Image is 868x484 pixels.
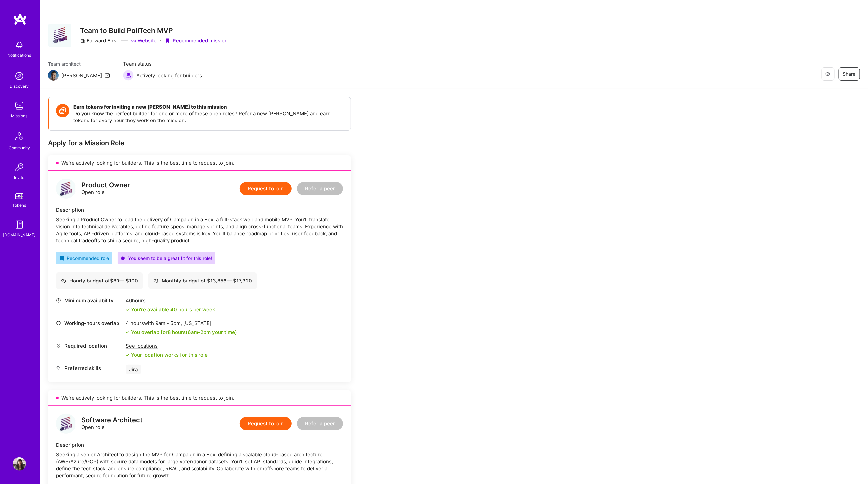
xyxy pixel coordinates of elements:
div: [DOMAIN_NAME] [3,231,36,238]
div: 40 hours [126,297,215,304]
div: Hourly budget of $ 80 — $ 100 [61,277,138,284]
i: icon Mail [105,73,110,78]
div: Tokens [13,202,26,209]
i: icon Cash [153,278,158,283]
div: Open role [81,182,130,196]
i: icon PurpleRibbon [165,38,170,43]
i: icon PurpleStar [121,256,125,261]
img: Company Logo [48,24,72,47]
button: Refer a peer [297,182,343,195]
div: · [160,37,161,44]
div: Required location [56,342,122,349]
img: bell [13,39,26,52]
img: Community [11,128,27,144]
div: Notifications [8,52,31,59]
div: You're available 40 hours per week [126,306,215,313]
i: icon RecommendedBadge [59,256,64,261]
div: Apply for a Mission Role [48,139,351,147]
div: See locations [126,342,208,349]
i: icon World [56,321,61,326]
div: Seeking a senior Architect to design the MVP for Campaign in a Box, defining a scalable cloud-bas... [56,451,343,479]
div: Forward First [80,37,118,44]
img: Invite [13,161,26,174]
div: Invite [14,174,25,181]
a: User Avatar [11,457,28,471]
h3: Team to Build PoliTech MVP [80,26,228,35]
div: We’re actively looking for builders. This is the best time to request to join. [48,155,351,171]
div: Description [56,206,343,213]
h4: Earn tokens for inviting a new [PERSON_NAME] to this mission [73,104,344,110]
div: 4 hours with [US_STATE] [126,320,237,327]
img: logo [56,179,76,199]
i: icon Check [126,330,130,334]
div: Product Owner [81,182,130,189]
span: Actively looking for builders [136,72,202,79]
div: Open role [81,417,143,431]
i: icon Check [126,308,130,312]
img: logo [56,414,76,434]
div: Monthly budget of $ 13,856 — $ 17,320 [153,277,252,284]
i: icon Tag [56,366,61,371]
div: Minimum availability [56,297,122,304]
img: Token icon [56,104,69,117]
div: Software Architect [81,417,143,424]
img: discovery [13,69,26,83]
div: We’re actively looking for builders. This is the best time to request to join. [48,390,351,406]
div: Jira [126,365,141,374]
img: tokens [15,193,23,199]
img: Actively looking for builders [123,70,134,81]
button: Refer a peer [297,417,343,430]
div: Discovery [10,83,29,90]
img: teamwork [13,99,26,112]
button: Share [839,67,860,81]
img: Team Architect [48,70,59,81]
img: User Avatar [13,457,26,471]
i: icon Clock [56,298,61,303]
div: Community [9,144,30,151]
div: You seem to be a great fit for this role! [121,255,212,262]
button: Request to join [240,417,292,430]
div: Recommended mission [165,37,228,44]
span: Share [843,71,856,77]
div: [PERSON_NAME] [61,72,102,79]
span: Team status [123,60,202,67]
div: Working-hours overlap [56,320,122,327]
i: icon Location [56,343,61,348]
i: icon CompanyGray [80,38,85,43]
div: Seeking a Product Owner to lead the delivery of Campaign in a Box, a full-stack web and mobile MV... [56,216,343,244]
i: icon Check [126,353,130,357]
span: 9am - 5pm , [154,320,183,326]
div: Recommended role [59,255,109,262]
div: You overlap for 8 hours ( your time) [131,329,237,336]
img: guide book [13,218,26,231]
i: icon Cash [61,278,66,283]
img: logo [13,13,27,25]
div: Description [56,442,343,448]
a: Website [131,37,157,44]
div: Preferred skills [56,365,122,372]
p: Do you know the perfect builder for one or more of these open roles? Refer a new [PERSON_NAME] an... [73,110,344,124]
button: Request to join [240,182,292,195]
i: icon EyeClosed [825,71,830,77]
span: Team architect [48,60,110,67]
div: Your location works for this role [126,351,208,358]
span: 6am - 2pm [188,329,211,335]
div: Missions [11,112,28,119]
